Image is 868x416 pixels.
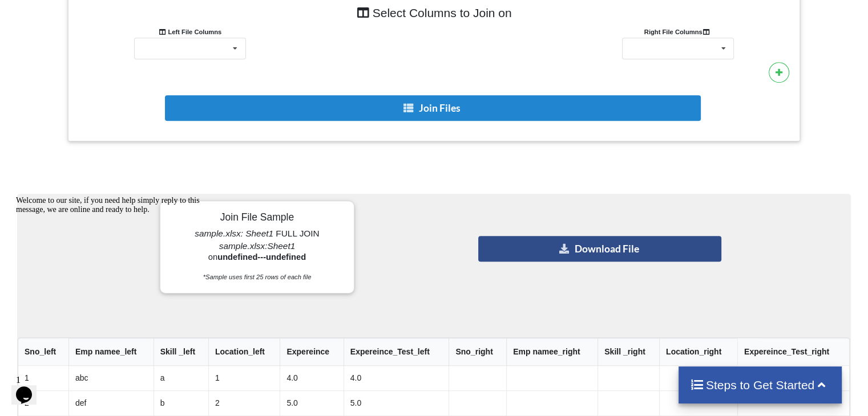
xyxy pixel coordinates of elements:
[506,338,597,366] th: Emp namee_right
[208,338,280,366] th: Location_left
[219,241,295,251] i: sample.xlsx:Sheet1
[208,390,280,415] td: 2
[659,338,737,366] th: Location_right
[11,191,217,365] iframe: chat widget
[68,366,154,390] td: abc
[478,236,721,262] button: Download File
[208,366,280,390] td: 1
[690,378,831,392] h4: Steps to Get Started
[344,338,449,366] th: Expereince_Test_left
[18,366,68,390] td: 1
[280,338,344,366] th: Expereince
[68,390,154,415] td: def
[449,338,507,366] th: Sno_right
[195,229,273,238] i: sample.xlsx: Sheet1
[344,366,449,390] td: 4.0
[171,211,343,223] h5: Join File Sample
[154,390,208,415] td: b
[644,28,712,35] b: Right File Columns
[280,390,344,415] td: 5.0
[159,28,222,35] b: Left File Columns
[171,227,343,252] p: FULL JOIN
[208,252,306,262] span: on
[280,366,344,390] td: 4.0
[11,370,48,405] iframe: chat widget
[344,390,449,415] td: 5.0
[598,338,660,366] th: Skill _right
[165,95,701,121] button: Join Files
[737,338,849,366] th: Expereince_Test_right
[154,366,208,390] td: a
[217,252,306,262] b: undefined---undefined
[5,5,210,23] div: Welcome to our site, if you need help simply reply to this message, we are online and ready to help.
[203,274,312,280] i: *Sample uses first 25 rows of each file
[5,5,188,22] span: Welcome to our site, if you need help simply reply to this message, we are online and ready to help.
